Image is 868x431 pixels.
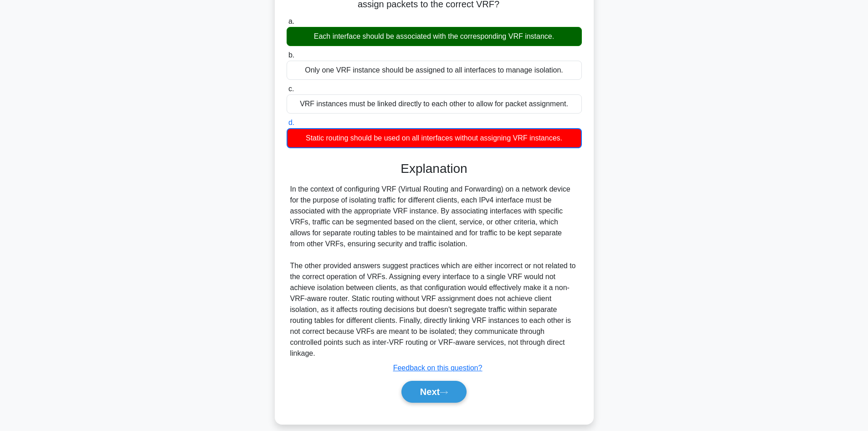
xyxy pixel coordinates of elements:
a: Feedback on this question? [393,364,483,372]
span: a. [288,17,294,25]
div: VRF instances must be linked directly to each other to allow for packet assignment. [287,94,582,114]
span: d. [288,119,294,126]
div: Each interface should be associated with the corresponding VRF instance. [287,27,582,46]
span: b. [288,51,294,59]
div: Static routing should be used on all interfaces without assigning VRF instances. [287,128,582,148]
h3: Explanation [292,161,576,177]
button: Next [401,381,467,403]
div: Only one VRF instance should be assigned to all interfaces to manage isolation. [287,61,582,80]
span: c. [288,85,294,93]
div: In the context of configuring VRF (Virtual Routing and Forwarding) on a network device for the pu... [290,184,578,359]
